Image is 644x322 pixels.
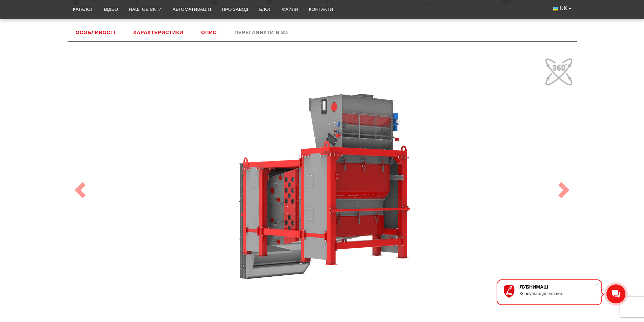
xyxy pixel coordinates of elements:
a: Автоматизація [167,2,216,17]
img: Українська [553,7,558,10]
a: Особливості [68,24,124,41]
span: UK [560,5,567,12]
a: Переглянути в 3D [226,24,296,41]
a: Файли [277,2,304,17]
a: Каталог [68,2,99,17]
a: Блог [254,2,277,17]
a: Про завод [216,2,254,17]
a: Характеристики [125,24,191,41]
a: Наші об’єкти [123,2,167,17]
a: Відео [99,2,124,17]
a: Опис [193,24,225,41]
div: ЛУБНИМАШ [520,284,595,290]
a: Контакти [304,2,338,17]
button: UK [547,2,576,15]
div: Консультація онлайн. [520,291,595,296]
